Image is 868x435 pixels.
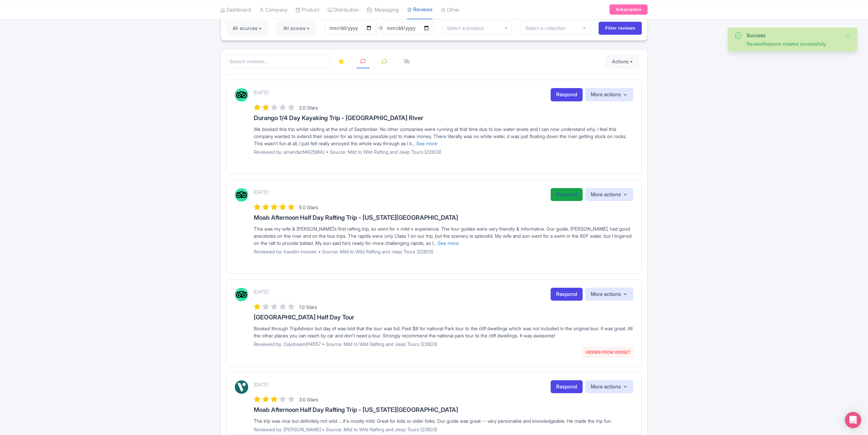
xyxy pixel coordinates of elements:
button: More actions [585,380,633,394]
div: Open Intercom Messenger [845,412,861,428]
input: Select a collection [525,25,570,31]
div: Success [747,32,840,39]
div: Booked through TripAdvisor but day of was told that the tour was full. Paid $8 for national Park ... [254,325,633,339]
div: This was my wife & [PERSON_NAME]’s first rafting trip, so went for « mild » experience. The tour ... [254,225,633,247]
a: Respond [551,380,583,394]
h3: [GEOGRAPHIC_DATA] Half Day Tour [254,314,633,321]
span: 5.0 Stars [299,204,318,210]
span: HIDDEN FROM WIDGET [583,347,633,358]
a: Messaging [367,0,399,19]
p: [DATE] [254,288,268,295]
div: The trip was nice but definitely not wild ... it's mostly mild. Great for kids or older folks. Ou... [254,417,633,424]
span: 2.0 Stars [299,105,318,111]
div: We booked this trip whilst visiting at the end of September. No other companies were running at t... [254,126,633,147]
a: Other [441,0,460,19]
p: Reviewed by: travelin-hoosier • Source: Mild to Wild Rafting and Jeep Tours (22803) [254,248,633,255]
img: Tripadvisor Logo [235,88,248,102]
a: Dashboard [220,0,251,19]
img: Tripadvisor Logo [235,188,248,202]
a: ... See more [412,140,437,146]
p: Reviewed by: Daydream814557 • Source: Mild to Wild Rafting and Jeep Tours (22803) [254,340,633,348]
a: ... See more [433,240,459,246]
button: Close [845,32,851,40]
p: [DATE] [254,89,268,96]
button: All scores [277,21,316,35]
span: 1.0 Stars [299,304,317,310]
a: Product [296,0,319,19]
p: [DATE] [254,188,268,196]
h3: Moab Afternoon Half Day Rafting Trip - [US_STATE][GEOGRAPHIC_DATA] [254,406,633,413]
button: More actions [585,288,633,301]
p: Reviewed by: [PERSON_NAME] • Source: Mild to Wild Rafting and Jeep Tours (22803) [254,426,633,433]
p: [DATE] [254,381,268,388]
button: More actions [585,88,633,101]
input: Filter reviews [599,22,642,35]
button: More actions [585,188,633,201]
h3: Moab Afternoon Half Day Rafting Trip - [US_STATE][GEOGRAPHIC_DATA] [254,214,633,221]
a: Respond [551,288,583,301]
a: Respond [551,188,583,201]
a: Distribution [328,0,359,19]
div: ReviewRespone created successfully [747,40,840,47]
img: Tripadvisor Logo [235,288,248,301]
input: Search reviews... [226,55,330,69]
button: All sources [226,21,268,35]
a: Respond [551,88,583,101]
input: Select a product [447,25,488,31]
p: Reviewed by: amandacM4258MJ • Source: Mild to Wild Rafting and Jeep Tours (22803) [254,148,633,155]
span: 3.0 Stars [299,397,318,402]
a: Company [259,0,287,19]
a: Subscription [610,4,648,15]
img: Viator Logo [235,380,248,394]
button: Actions [605,55,639,68]
h3: Durango 1/4 Day Kayaking Trip - [GEOGRAPHIC_DATA] River [254,115,633,121]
